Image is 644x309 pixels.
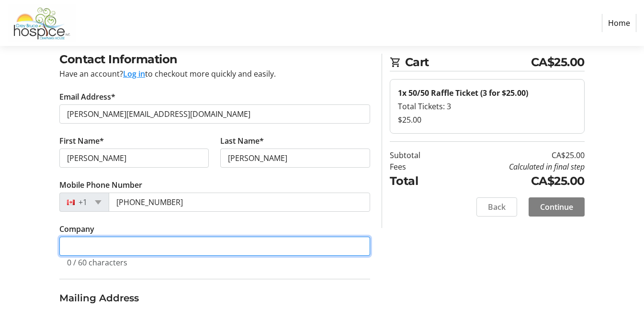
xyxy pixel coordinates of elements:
[59,51,370,68] h2: Contact Information
[446,149,585,161] td: CA$25.00
[529,197,585,217] button: Continue
[59,223,94,235] label: Company
[59,91,115,103] label: Email Address*
[446,161,585,172] td: Calculated in final step
[398,88,528,98] strong: 1x 50/50 Raffle Ticket (3 for $25.00)
[123,68,145,80] button: Log in
[540,201,573,213] span: Continue
[59,135,104,147] label: First Name*
[390,149,446,161] td: Subtotal
[59,68,370,80] div: Have an account? to checkout more quickly and easily.
[405,54,531,71] span: Cart
[398,101,576,112] div: Total Tickets: 3
[390,161,446,172] td: Fees
[602,14,636,32] a: Home
[59,291,370,305] h3: Mailing Address
[476,197,517,217] button: Back
[488,201,506,213] span: Back
[531,54,585,71] span: CA$25.00
[59,179,142,191] label: Mobile Phone Number
[220,135,264,147] label: Last Name*
[67,257,127,268] tr-character-limit: 0 / 60 characters
[8,4,76,42] img: Grey Bruce Hospice's Logo
[446,172,585,190] td: CA$25.00
[109,193,370,212] input: (506) 234-5678
[390,172,446,190] td: Total
[398,114,576,126] div: $25.00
